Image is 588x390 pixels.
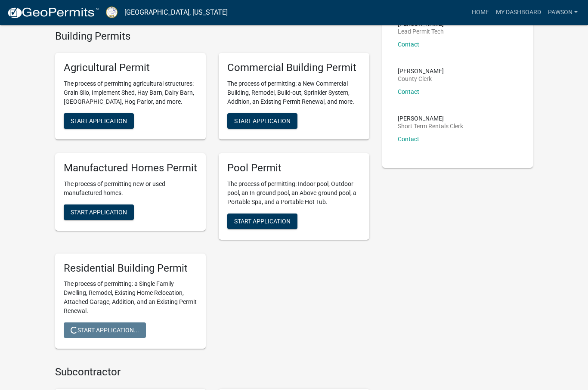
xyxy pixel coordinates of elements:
[64,204,134,220] button: Start Application
[71,117,127,124] span: Start Application
[227,214,297,229] button: Start Application
[64,113,134,129] button: Start Application
[234,117,291,124] span: Start Application
[227,162,361,174] h5: Pool Permit
[398,28,444,34] p: Lead Permit Tech
[71,208,127,215] span: Start Application
[398,115,463,121] p: [PERSON_NAME]
[64,262,197,275] h5: Residential Building Permit
[398,88,419,95] a: Contact
[398,76,444,82] p: County Clerk
[227,180,361,207] p: The process of permitting: Indoor pool, Outdoor pool, an In-ground pool, an Above-ground pool, a ...
[398,41,419,48] a: Contact
[398,21,444,27] p: [PERSON_NAME]
[545,4,581,21] a: Pawson
[492,4,545,21] a: My Dashboard
[64,62,197,74] h5: Agricultural Permit
[106,6,118,18] img: Putnam County, Georgia
[71,327,139,334] span: Start Application...
[124,5,228,20] a: [GEOGRAPHIC_DATA], [US_STATE]
[398,123,463,129] p: Short Term Rentals Clerk
[64,279,197,316] p: The process of permitting: a Single Family Dwelling, Remodel, Existing Home Relocation, Attached ...
[64,180,197,198] p: The process of permitting new or used manufactured homes.
[64,162,197,174] h5: Manufactured Homes Permit
[468,4,492,21] a: Home
[227,79,361,106] p: The process of permitting: a New Commercial Building, Remodel, Build-out, Sprinkler System, Addit...
[64,322,146,338] button: Start Application...
[234,217,291,224] span: Start Application
[398,136,419,142] a: Contact
[64,79,197,106] p: The process of permitting agricultural structures: Grain Silo, Implement Shed, Hay Barn, Dairy Ba...
[227,62,361,74] h5: Commercial Building Permit
[55,30,369,43] h4: Building Permits
[55,366,369,378] h4: Subcontractor
[227,113,297,129] button: Start Application
[398,68,444,74] p: [PERSON_NAME]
